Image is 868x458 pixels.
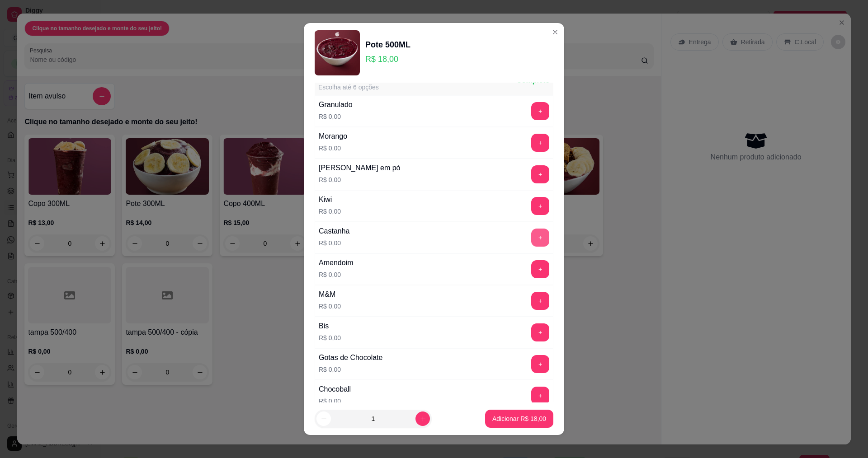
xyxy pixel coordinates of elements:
[531,355,549,373] button: add
[492,414,546,423] p: Adicionar R$ 18,00
[365,53,410,65] p: R$ 18,00
[319,112,353,121] p: R$ 0,00
[531,323,549,341] button: add
[415,411,430,426] button: increase-product-quantity
[531,134,549,152] button: add
[319,397,351,406] p: R$ 0,00
[319,144,347,153] p: R$ 0,00
[319,99,353,110] div: Granulado
[531,102,549,120] button: add
[319,175,401,184] p: R$ 0,00
[319,289,341,300] div: M&M
[319,384,351,395] div: Chocoball
[548,25,562,39] button: Close
[365,38,410,51] div: Pote 500ML
[531,165,549,183] button: add
[319,321,341,332] div: Bis
[319,352,382,363] div: Gotas de Chocolate
[531,229,549,247] button: add
[319,333,341,342] p: R$ 0,00
[319,207,341,216] p: R$ 0,00
[531,260,549,278] button: add
[319,163,401,173] div: [PERSON_NAME] em pó
[319,226,350,237] div: Castanha
[485,410,553,428] button: Adicionar R$ 18,00
[316,411,331,426] button: decrease-product-quantity
[319,194,341,205] div: Kiwi
[315,30,360,75] img: product-image
[531,292,549,310] button: add
[319,302,341,311] p: R$ 0,00
[318,83,474,92] div: Escolha até 6 opções
[319,270,353,279] p: R$ 0,00
[319,238,350,248] p: R$ 0,00
[319,257,353,268] div: Amendoim
[531,387,549,405] button: add
[319,131,347,142] div: Morango
[319,365,382,374] p: R$ 0,00
[531,197,549,215] button: add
